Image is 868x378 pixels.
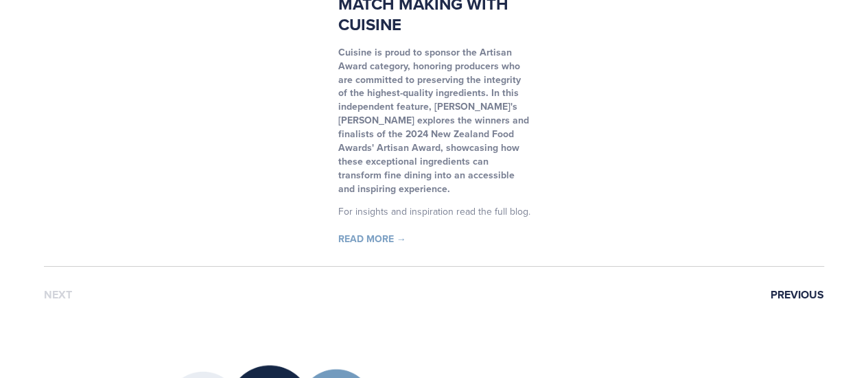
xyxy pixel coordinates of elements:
a: Read More → [338,232,406,246]
a: Next [44,289,72,301]
a: Previous [771,289,824,301]
p: For insights and inspiration read the full blog. [338,205,530,219]
strong: Cuisine is proud to sponsor the Artisan Award category, honoring producers who are committed to p... [338,45,529,196]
